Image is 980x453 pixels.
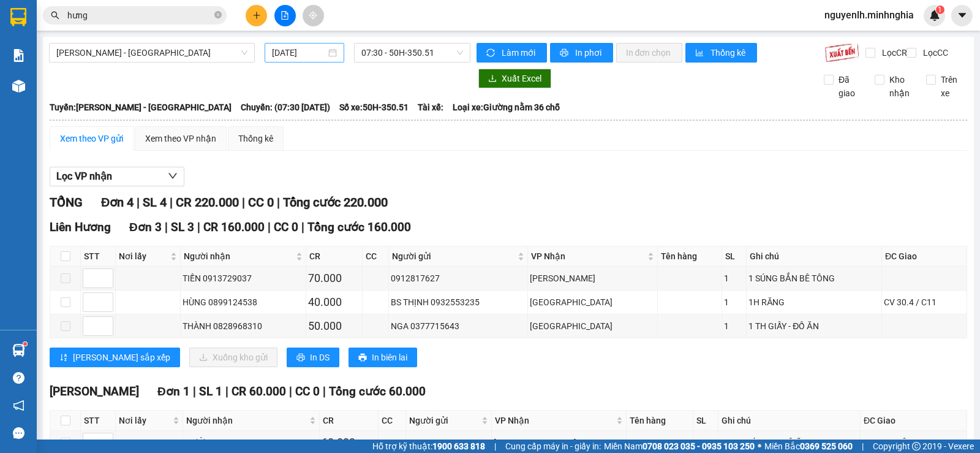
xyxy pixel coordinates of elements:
[951,5,973,26] button: caret-down
[929,10,940,21] img: icon-new-feature
[486,48,497,58] span: sync
[287,348,339,367] button: printerIn DS
[12,344,25,357] img: warehouse-icon
[724,319,744,333] div: 1
[392,249,515,263] span: Người gửi
[50,348,180,367] button: sort-ascending[PERSON_NAME] sắp xếp
[627,411,693,431] th: Tên hàng
[349,348,417,367] button: printerIn biên lai
[308,270,361,287] div: 70.000
[391,295,526,309] div: BS THỊNH 0932553235
[957,10,968,21] span: caret-down
[168,171,178,181] span: down
[710,46,747,59] span: Thống kê
[494,436,624,449] div: [GEOGRAPHIC_DATA]
[938,6,942,14] span: 1
[50,167,184,186] button: Lọc VP nhận
[530,295,655,309] div: [GEOGRAPHIC_DATA]
[186,414,307,427] span: Người nhận
[748,272,880,285] div: 1 SÚNG BẮN BÊ TÔNG
[176,195,239,210] span: CR 220.000
[616,43,683,63] button: In đơn chọn
[283,195,388,210] span: Tổng cước 220.000
[560,48,570,58] span: printer
[418,101,443,114] span: Tài xế:
[308,294,361,311] div: 40.000
[862,440,864,453] span: |
[695,436,717,449] div: 1
[183,295,304,309] div: HÙNG 0899124538
[531,249,645,263] span: VP Nhận
[432,441,485,451] strong: 1900 633 818
[289,384,292,398] span: |
[722,246,747,267] th: SL
[834,73,865,100] span: Đã giao
[56,44,247,62] span: Phan Rí - Sài Gòn
[718,411,861,431] th: Ghi chú
[59,353,68,363] span: sort-ascending
[322,434,376,451] div: 60.000
[372,351,407,364] span: In biên lai
[936,73,968,100] span: Trên xe
[409,414,479,427] span: Người gửi
[720,436,858,449] div: 1 THX CÓ CỤC - ĐỒ ĂN
[882,246,967,267] th: ĐC Giao
[274,220,298,234] span: CC 0
[824,43,859,63] img: 9k=
[199,384,222,398] span: SL 1
[361,44,462,62] span: 07:30 - 50H-350.51
[183,272,304,285] div: TIẾN 0913729037
[310,351,330,364] span: In DS
[60,132,123,145] div: Xem theo VP gửi
[13,400,24,411] span: notification
[73,351,170,364] span: [PERSON_NAME] sắp xếp
[129,220,162,234] span: Đơn 3
[478,69,551,88] button: downloadXuất Excel
[861,411,967,431] th: ĐC Giao
[530,272,655,285] div: [PERSON_NAME]
[241,101,330,114] span: Chuyến: (07:30 [DATE])
[183,319,304,333] div: THÀNH 0828968310
[695,48,706,58] span: bar-chart
[246,5,267,26] button: plus
[50,195,83,210] span: TỔNG
[339,101,409,114] span: Số xe: 50H-350.51
[320,411,379,431] th: CR
[912,442,921,451] span: copyright
[748,319,880,333] div: 1 TH GIẤY - ĐỒ ĂN
[50,102,232,112] b: Tuyến: [PERSON_NAME] - [GEOGRAPHIC_DATA]
[101,195,134,210] span: Đơn 4
[308,318,361,335] div: 50.000
[550,43,613,63] button: printerIn phơi
[248,195,274,210] span: CC 0
[56,169,112,184] span: Lọc VP nhận
[185,436,317,449] div: CƯỜNG 0913003479
[170,195,173,210] span: |
[214,11,222,18] span: close-circle
[488,74,497,84] span: download
[306,246,363,267] th: CR
[238,132,273,145] div: Thống kê
[363,246,389,267] th: CC
[189,348,277,367] button: downloadXuống kho gửi
[329,384,426,398] span: Tổng cước 60.000
[724,295,744,309] div: 1
[281,11,289,20] span: file-add
[184,249,293,263] span: Người nhận
[502,46,537,59] span: Làm mới
[50,384,139,398] span: [PERSON_NAME]
[143,195,167,210] span: SL 4
[530,319,655,333] div: [GEOGRAPHIC_DATA]
[877,46,909,59] span: Lọc CR
[748,295,880,309] div: 1H RĂNG
[685,43,757,63] button: bar-chartThống kê
[67,9,212,22] input: Tìm tên, số ĐT hoặc mã đơn
[165,220,168,234] span: |
[51,11,59,20] span: search
[495,414,614,427] span: VP Nhận
[197,220,200,234] span: |
[528,267,658,291] td: SARA
[693,411,719,431] th: SL
[391,272,526,285] div: 0912817627
[747,246,882,267] th: Ghi chú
